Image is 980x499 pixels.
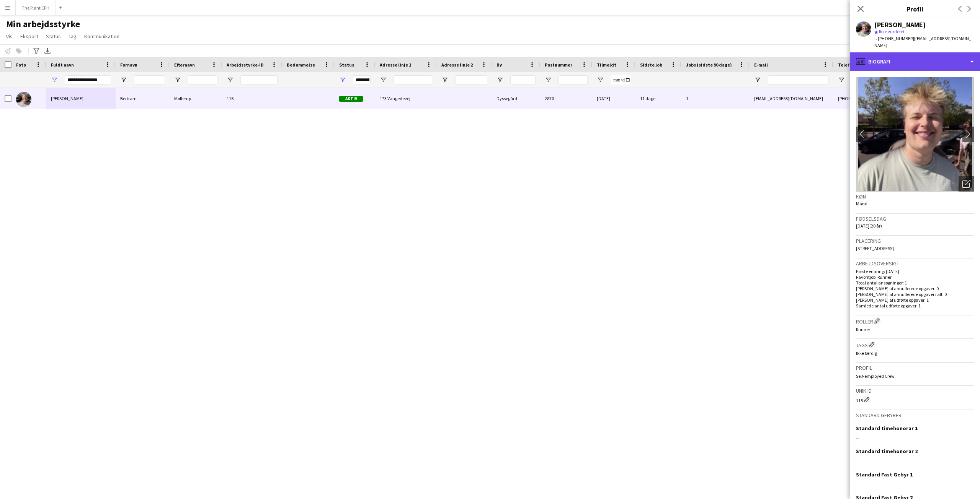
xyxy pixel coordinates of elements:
[43,46,52,55] app-action-btn: Eksporter XLSX
[850,4,980,14] h3: Profil
[833,88,875,109] div: [PHONE_NUMBER]
[559,75,588,85] input: Postnummer Filter Input
[750,88,833,109] div: [EMAIL_ADDRESS][DOMAIN_NAME]
[640,62,662,68] span: Sidste job
[874,21,926,28] div: [PERSON_NAME]
[838,62,855,68] span: Telefon
[81,31,122,41] a: Kommunikation
[856,350,974,356] p: Ikke færdig
[768,75,829,85] input: E-mail Filter Input
[116,88,170,109] div: Bertram
[856,396,974,403] div: 115
[339,76,346,83] button: Åbn Filtermenu
[686,62,732,68] span: Jobs (sidste 90 dage)
[959,176,974,192] div: Åbn foto pop-in
[441,62,473,68] span: Adresse linje 2
[497,62,502,68] span: By
[84,33,119,40] span: Kommunikation
[17,31,41,41] a: Eksport
[240,75,278,85] input: Arbejdsstyrke-ID Filter Input
[227,62,264,68] span: Arbejdsstyrke-ID
[856,481,974,488] div: --
[339,96,363,102] span: Aktiv
[856,327,870,332] span: Runner
[545,62,572,68] span: Postnummer
[856,223,882,229] span: [DATE] (20 år)
[856,448,918,455] h3: Standard timehonorar 2
[856,260,974,267] h3: Arbejdsoversigt
[754,62,768,68] span: E-mail
[856,280,974,286] p: Total antal ansøgninger: 1
[856,373,974,379] p: Self-employed Crew
[174,76,181,83] button: Åbn Filtermenu
[611,75,631,85] input: Tilmeldt Filter Input
[497,76,503,83] button: Åbn Filtermenu
[287,62,315,68] span: Bedømmelse
[856,387,974,394] h3: Unik ID
[850,52,980,71] div: Biografi
[46,33,61,40] span: Status
[597,76,604,83] button: Åbn Filtermenu
[16,92,31,107] img: Bertram Mollerup
[51,76,58,83] button: Åbn Filtermenu
[856,297,974,303] p: [PERSON_NAME] af udførte opgaver: 1
[170,88,222,109] div: Mollerup
[856,245,894,251] span: [STREET_ADDRESS]
[6,18,80,30] span: Min arbejdsstyrke
[510,75,536,85] input: By Filter Input
[222,88,282,109] div: 115
[856,471,913,478] h3: Standard Fast Gebyr 1
[856,458,974,465] div: --
[65,31,80,41] a: Tag
[856,274,974,280] p: Favoritjob: Runner
[380,76,387,83] button: Åbn Filtermenu
[856,435,974,442] div: --
[375,88,437,109] div: 173 Vangedevej
[6,33,13,40] span: Vis
[874,36,914,41] span: t. [PHONE_NUMBER]
[856,291,974,297] p: [PERSON_NAME] af annullerede opgaver i alt: 0
[65,75,111,85] input: Fuldt navn Filter Input
[394,75,432,85] input: Adresse linje 1 Filter Input
[174,62,195,68] span: Efternavn
[856,341,974,349] h3: Tags
[856,317,974,325] h3: Roller
[51,96,83,101] span: [PERSON_NAME]
[856,193,974,200] h3: Køn
[856,364,974,371] h3: Profil
[856,303,974,309] p: Samlede antal udførte opgaver: 1
[134,75,165,85] input: Fornavn Filter Input
[441,76,448,83] button: Åbn Filtermenu
[856,215,974,222] h3: Fødselsdag
[380,62,411,68] span: Adresse linje 1
[754,76,761,83] button: Åbn Filtermenu
[455,75,487,85] input: Adresse linje 2 Filter Input
[3,31,16,41] a: Vis
[856,412,974,419] h3: Standard gebyrer
[69,33,77,40] span: Tag
[188,75,217,85] input: Efternavn Filter Input
[120,62,137,68] span: Fornavn
[120,76,127,83] button: Åbn Filtermenu
[879,29,905,34] span: Ikke vurderet
[681,88,750,109] div: 1
[339,62,354,68] span: Status
[16,0,56,15] button: The Plant CPH
[874,36,971,48] span: | [EMAIL_ADDRESS][DOMAIN_NAME]
[20,33,38,40] span: Eksport
[492,88,540,109] div: Dyssegård
[43,31,64,41] a: Status
[856,201,867,206] span: Mand
[856,237,974,244] h3: Placering
[545,76,552,83] button: Åbn Filtermenu
[227,76,234,83] button: Åbn Filtermenu
[856,425,918,432] h3: Standard timehonorar 1
[635,88,681,109] div: 11 dage
[856,77,974,192] img: Mandskabs avatar eller foto
[856,286,974,291] p: [PERSON_NAME] af annullerede opgaver: 0
[32,46,41,55] app-action-btn: Avancerede filtre
[51,62,74,68] span: Fuldt navn
[16,62,26,68] span: Foto
[856,268,974,274] p: Første erfaring: [DATE]
[838,76,845,83] button: Åbn Filtermenu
